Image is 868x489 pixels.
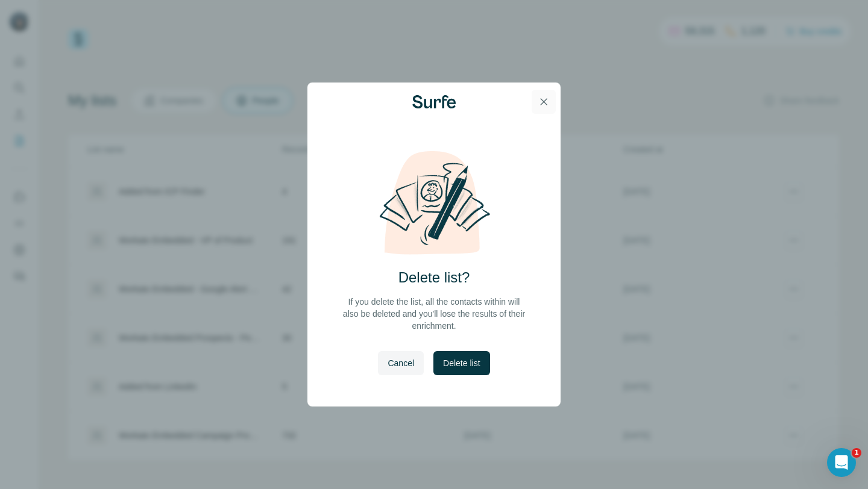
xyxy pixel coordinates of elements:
img: Surfe Logo [412,95,456,108]
span: Delete list [443,357,480,369]
img: delete-list [366,150,502,256]
span: 1 [852,448,861,458]
button: Delete list [433,351,489,375]
h2: Delete list? [398,268,470,287]
iframe: Intercom live chat [827,448,856,477]
span: Cancel [388,357,414,369]
button: Cancel [378,351,424,375]
p: If you delete the list, all the contacts within will also be deleted and you'll lose the results ... [341,296,527,332]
